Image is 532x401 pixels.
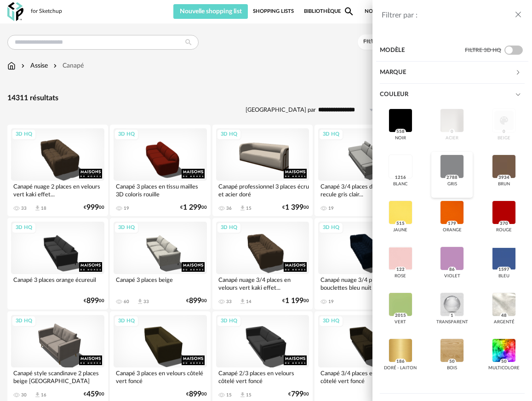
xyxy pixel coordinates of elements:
button: close drawer [514,9,523,21]
div: Marque [380,62,525,84]
span: 48 [500,313,508,319]
span: 50 [500,359,508,365]
div: vert [395,320,406,325]
span: 86 [448,267,456,273]
span: 122 [395,267,406,273]
div: transparent [436,320,468,325]
span: 515 [395,221,406,227]
div: Couleur [380,84,525,106]
div: Couleur [380,106,525,394]
span: 3934 [497,175,511,181]
div: gris [447,182,457,187]
div: rouge [496,228,512,233]
div: blanc [393,182,407,187]
div: bois [447,366,457,371]
span: 186 [395,359,406,365]
div: rose [395,274,406,279]
span: Filtre 3D HQ [465,47,501,53]
div: Couleur [380,84,515,106]
div: multicolore [488,366,520,371]
div: doré - laiton [384,366,417,371]
div: Marque [380,62,515,84]
span: 2015 [394,313,407,319]
div: bleu [498,274,509,279]
div: argenté [494,320,515,325]
div: brun [498,182,510,187]
div: noir [395,136,406,141]
span: 1597 [497,267,511,273]
div: orange [443,228,462,233]
span: 179 [446,221,458,227]
div: Filtrer par : [382,11,514,20]
div: jaune [393,228,407,233]
span: 2788 [445,175,459,181]
span: 558 [395,129,406,135]
span: 370 [498,221,509,227]
div: Modèle [380,40,465,62]
div: violet [444,274,460,279]
span: 1216 [394,175,407,181]
span: 1 [449,313,455,319]
span: 50 [448,359,456,365]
